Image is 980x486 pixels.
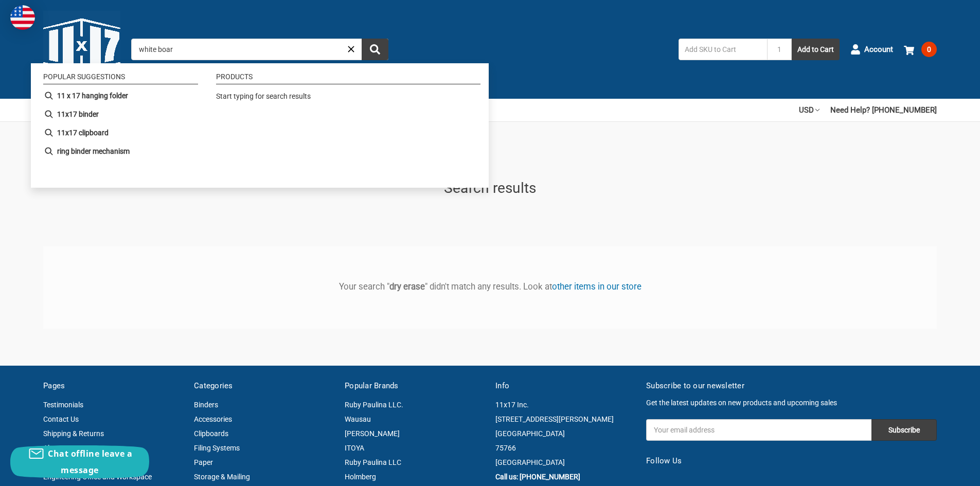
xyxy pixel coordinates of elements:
[39,123,202,142] li: 11x17 clipboard
[345,401,403,409] a: Ruby Paulina LLC.
[194,473,250,481] a: Storage & Mailing
[345,473,376,481] a: Holmberg
[43,401,83,409] a: Testimonials
[10,445,149,478] button: Chat offline leave a message
[131,39,388,60] input: Search by keyword, brand or SKU
[194,380,334,392] h5: Categories
[57,109,99,120] b: 11x17 binder
[646,380,937,392] h5: Subscribe to our newsletter
[792,39,840,60] button: Add to Cart
[194,401,218,409] a: Binders
[43,415,79,423] a: Contact Us
[194,458,213,466] a: Paper
[57,146,130,157] b: ring binder mechanism
[495,380,635,392] h5: Info
[43,429,104,438] a: Shipping & Returns
[39,86,202,105] li: 11 x 17 hanging folder
[345,444,364,452] a: ITOYA
[345,415,371,423] a: Wausau
[346,44,357,55] a: Close
[31,63,489,188] div: Instant Search Results
[194,429,228,438] a: Clipboards
[43,177,937,199] h1: Search results
[345,380,485,392] h5: Popular Brands
[871,419,937,441] input: Subscribe
[345,429,400,438] a: [PERSON_NAME]
[339,281,642,292] span: Your search " " didn't match any results. Look at
[216,91,476,107] div: Start typing for search results
[43,380,183,392] h5: Pages
[864,44,893,56] span: Account
[495,473,580,481] a: Call us: [PHONE_NUMBER]
[194,415,232,423] a: Accessories
[799,99,819,121] a: USD
[43,73,198,84] li: Popular suggestions
[57,128,109,138] b: 11x17 clipboard
[850,36,893,63] a: Account
[904,36,937,63] a: 0
[389,281,425,292] b: dry erase
[921,42,937,57] span: 0
[646,398,937,408] p: Get the latest updates on new products and upcoming sales
[10,5,35,30] img: duty and tax information for United States
[679,39,767,60] input: Add SKU to Cart
[39,142,202,160] li: ring binder mechanism
[194,444,240,452] a: Filing Systems
[39,105,202,123] li: 11x17 binder
[216,73,480,84] li: Products
[57,91,128,101] b: 11 x 17 hanging folder
[495,398,635,470] address: 11x17 Inc. [STREET_ADDRESS][PERSON_NAME] [GEOGRAPHIC_DATA] 75766 [GEOGRAPHIC_DATA]
[48,448,132,476] span: Chat offline leave a message
[830,99,937,121] a: Need Help? [PHONE_NUMBER]
[345,458,401,466] a: Ruby Paulina LLC
[552,281,642,292] a: other items in our store
[43,11,120,88] img: 11x17.com
[646,455,937,467] h5: Follow Us
[646,419,871,441] input: Your email address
